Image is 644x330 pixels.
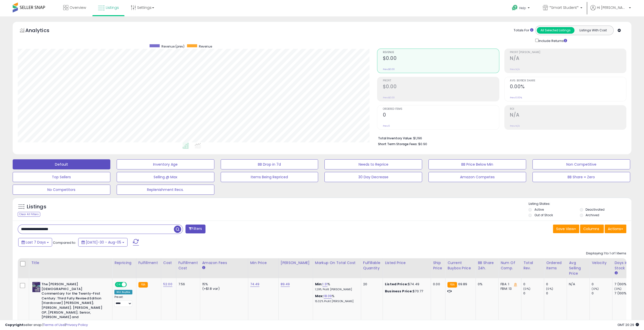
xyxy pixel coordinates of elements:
p: Listing States: [528,202,631,206]
div: Totals For [514,28,533,33]
span: Ordered Items [383,108,499,111]
h2: 0 [383,112,499,119]
button: BB Price Below Min [428,159,526,169]
button: Default [13,159,110,169]
a: 89.49 [281,282,290,287]
span: 69.89 [458,282,467,287]
a: Privacy Policy [66,322,88,327]
div: Cost [163,260,174,266]
i: Get Help [512,5,518,11]
h2: $0.00 [383,55,499,62]
h5: Listings [27,203,46,210]
div: Preset: [114,295,132,307]
button: Columns [580,225,604,233]
a: Help [508,1,535,16]
div: 0.00 [433,282,441,287]
button: 30 Day Decrease [324,172,422,182]
span: Revenue [383,51,499,54]
button: Amazon Competes [428,172,526,182]
div: seller snap | | [5,323,88,327]
div: % [315,294,357,303]
button: BB Share = Zero [532,172,630,182]
button: Needs to Reprice [324,159,422,169]
div: Num of Comp. [501,260,519,271]
div: Listed Price [385,260,429,266]
a: 52.00 [163,282,172,287]
small: Prev: 0.00% [510,96,522,99]
span: Compared to: [53,240,76,245]
div: 15% [202,282,244,287]
span: ON [115,282,122,287]
div: 0% [478,282,494,287]
b: Short Term Storage Fees: [378,142,417,146]
div: 7 (100%) [614,291,635,296]
b: Total Inventory Value: [378,136,412,140]
button: Filters [185,225,205,233]
button: [DATE]-30 - Aug-05 [78,238,128,247]
h2: 0.00% [510,84,626,91]
div: Avg Selling Price [569,260,587,276]
span: Profit [PERSON_NAME] [510,51,626,54]
button: Top Sellers [13,172,110,182]
small: (0%) [523,287,530,291]
label: Archived [586,213,599,217]
button: Items Being Repriced [221,172,318,182]
button: No Competitors [13,185,110,195]
b: Max: [315,294,324,298]
small: FBA [138,282,148,288]
span: ROI [510,108,626,111]
div: 7 (100%) [614,282,635,287]
button: Inventory Age [117,159,214,169]
div: Fulfillment [138,260,159,266]
div: $74.49 [385,282,427,287]
div: FBM: 13 [501,287,517,291]
li: $1,196 [378,135,622,141]
div: Include Returns [531,38,573,43]
div: 20 [363,282,379,287]
span: OFF [126,282,134,287]
div: 7.56 [178,282,196,287]
b: The [PERSON_NAME] [DEMOGRAPHIC_DATA] Commentary for the Twenty-First Century: Third Fully Revised... [41,282,103,325]
span: Avg. Buybox Share [510,79,626,82]
button: All Selected Listings [537,27,574,34]
div: Fulfillment Cost [178,260,198,271]
h2: N/A [510,112,626,119]
span: $0.90 [418,142,427,146]
div: BB Share 24h. [478,260,496,271]
th: The percentage added to the cost of goods (COGS) that forms the calculator for Min & Max prices. [313,258,361,278]
a: Terms of Use [43,322,65,327]
div: 0 [546,291,567,296]
label: Deactivated [586,207,605,212]
button: Listings With Cost [574,27,612,34]
b: Min: [315,282,323,287]
small: Prev: $0.00 [383,68,394,71]
div: Title [31,260,110,266]
button: Non Competitive [532,159,630,169]
span: Listings [106,5,119,10]
small: Prev: N/A [510,124,520,127]
span: Columns [583,226,599,231]
span: 2025-08-13 20:29 GMT [617,322,639,327]
div: 0 [592,291,612,296]
span: Help [519,6,526,10]
div: Current Buybox Price [447,260,473,271]
div: Ship Price [433,260,443,271]
small: (0%) [546,287,553,291]
h5: Analytics [25,27,59,35]
div: N/A [569,282,586,287]
strong: Copyright [5,322,24,327]
div: Velocity [592,260,610,266]
small: (0%) [614,287,621,291]
button: Last 7 Days [18,238,52,247]
span: *Smart Student* [549,5,579,10]
button: Actions [605,225,626,233]
b: Listed Price: [385,282,408,287]
h2: N/A [510,55,626,62]
label: Active [534,207,544,212]
div: 0 [546,282,567,287]
button: BB Drop in 7d [221,159,318,169]
button: Selling @ Max [117,172,214,182]
div: Amazon Fees [202,260,246,266]
a: 74.49 [250,282,260,287]
span: Revenue [199,44,212,49]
